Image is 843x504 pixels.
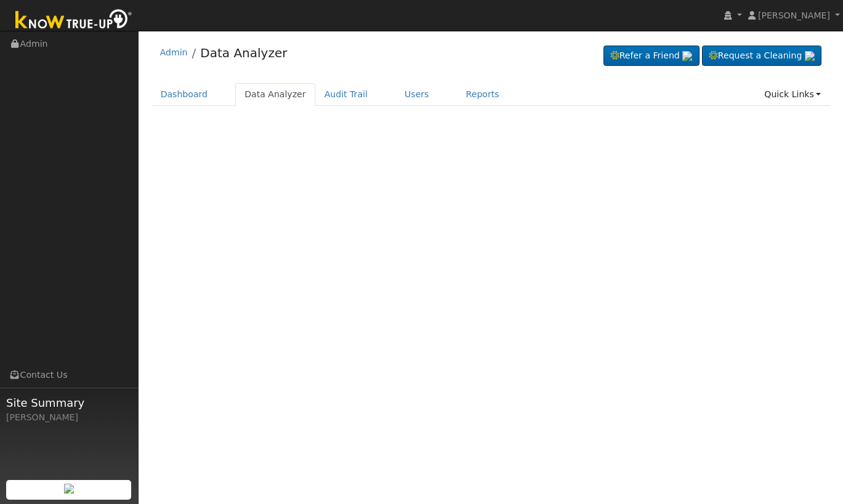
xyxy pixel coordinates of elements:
span: Site Summary [6,394,132,411]
img: Know True-Up [9,7,139,34]
a: Audit Trail [315,83,377,106]
img: retrieve [682,51,692,61]
img: retrieve [64,484,74,494]
a: Reports [457,83,509,106]
a: Quick Links [755,83,830,106]
a: Users [395,83,438,106]
img: retrieve [805,51,815,61]
div: [PERSON_NAME] [6,411,132,424]
a: Admin [160,47,188,57]
a: Data Analyzer [235,83,315,106]
span: [PERSON_NAME] [758,10,830,20]
a: Request a Cleaning [702,46,821,66]
a: Dashboard [151,83,217,106]
a: Data Analyzer [200,46,287,60]
a: Refer a Friend [603,46,700,66]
